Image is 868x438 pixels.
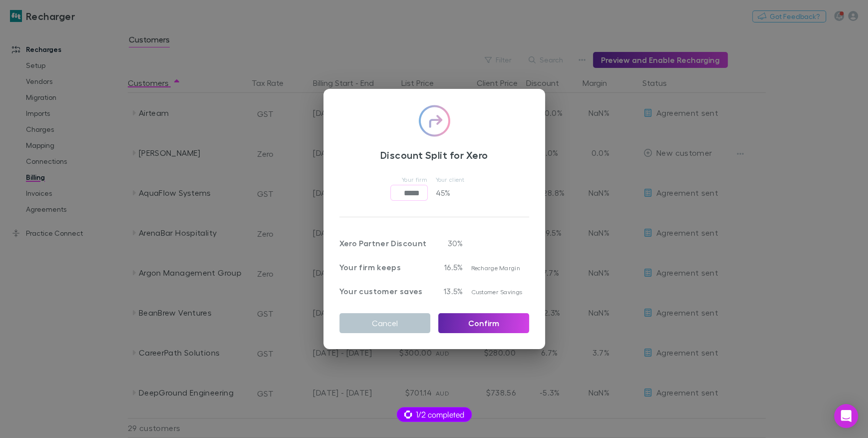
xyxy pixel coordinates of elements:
p: Xero Partner Discount [339,237,430,249]
p: 45 % [436,185,476,201]
p: Your firm keeps [339,261,430,273]
p: 30 % [438,237,463,249]
p: Your customer saves [339,285,430,297]
div: Open Intercom Messenger [834,404,858,428]
img: checkmark [418,105,450,137]
button: Cancel [339,313,430,333]
button: Confirm [438,313,529,333]
span: Your firm [402,176,427,183]
p: 13.5% [438,285,463,297]
span: Your client [436,176,465,183]
p: 16.5% [438,261,463,273]
span: Customer Savings [471,288,522,296]
h3: Discount Split for Xero [339,149,529,161]
span: Recharge Margin [471,264,520,272]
